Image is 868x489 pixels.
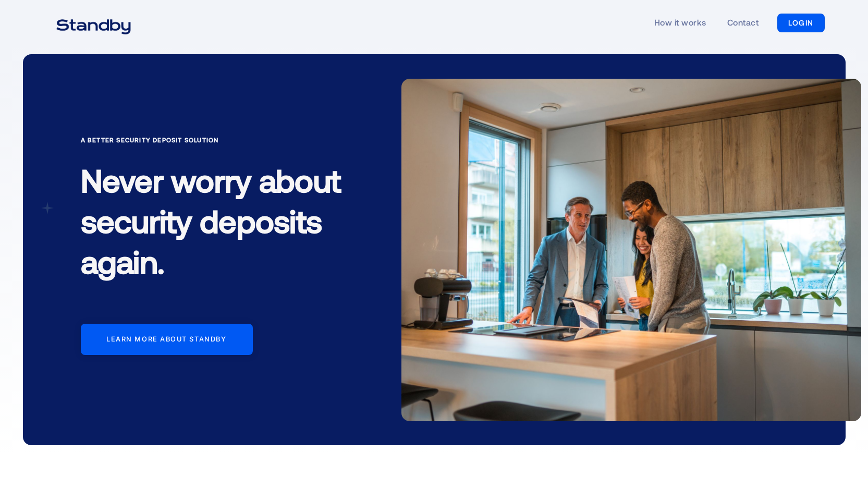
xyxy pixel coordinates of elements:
a: Learn more about standby [81,324,253,355]
a: LOGIN [777,14,825,32]
a: home [43,13,144,33]
h1: Never worry about security deposits again. [81,151,373,299]
div: Learn more about standby [106,335,226,344]
div: A Better Security Deposit Solution [81,135,373,145]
